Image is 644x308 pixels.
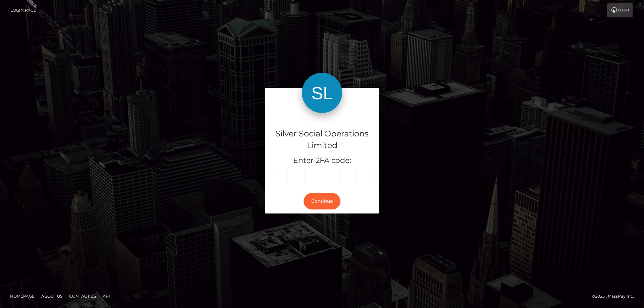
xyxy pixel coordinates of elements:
[100,291,113,301] a: API
[10,3,36,17] a: Login Page
[66,291,99,301] a: Contact Us
[270,156,374,166] h5: Enter 2FA code:
[39,291,65,301] a: About Us
[270,128,374,151] h4: Silver Social Operations Limited
[592,293,639,300] div: © 2025 , MassPay Inc.
[607,3,633,17] a: Login
[302,73,342,113] img: Silver Social Operations Limited
[7,291,37,301] a: Homepage
[304,193,340,209] button: Continue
